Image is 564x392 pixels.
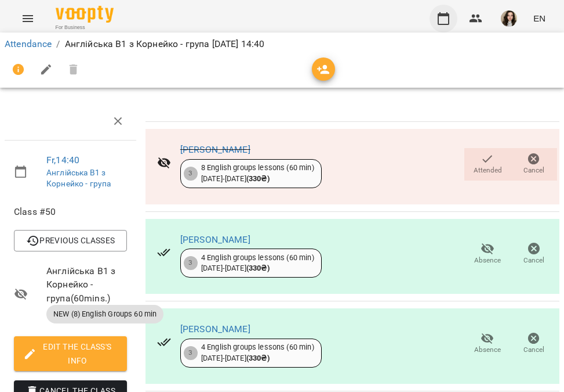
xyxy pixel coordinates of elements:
div: 4 English groups lessons (60 min) [DATE] - [DATE] [201,342,314,364]
button: Absence [464,328,511,360]
a: [PERSON_NAME] [180,144,250,155]
b: ( 330 ₴ ) [246,264,270,272]
a: Attendance [5,38,52,49]
a: Fr , 14:40 [46,154,79,166]
span: Attended [474,166,502,175]
li: / [56,37,60,51]
div: 4 English groups lessons (60 min) [DATE] - [DATE] [201,253,314,274]
span: For Business [56,24,114,31]
span: Absence [474,256,501,265]
div: 8 English groups lessons (60 min) [DATE] - [DATE] [201,163,314,184]
span: Cancel [523,256,544,265]
span: Cancel [523,345,544,355]
nav: breadcrumb [5,37,559,51]
span: NEW (8) English Groups 60 min [46,309,163,319]
span: Previous Classes [23,233,118,247]
button: Cancel [511,148,557,181]
button: Absence [464,238,511,270]
b: ( 330 ₴ ) [246,174,270,183]
b: ( 330 ₴ ) [246,354,270,362]
img: ebd0ea8fb81319dcbaacf11cd4698c16.JPG [501,10,517,27]
button: Attended [464,148,511,181]
div: 3 [184,346,198,360]
a: [PERSON_NAME] [180,234,250,245]
button: Previous Classes [14,230,127,251]
button: Cancel [511,238,557,270]
span: Absence [474,345,501,355]
span: Class #50 [14,205,127,219]
a: Англійська В1 з Корнейко - група [46,168,111,189]
span: EN [533,12,545,24]
a: [PERSON_NAME] [180,323,250,335]
button: Menu [14,5,42,33]
div: 3 [184,167,198,181]
p: Англійська В1 з Корнейко - група [DATE] 14:40 [65,37,265,51]
span: Edit the class's Info [23,340,118,368]
button: Cancel [511,328,557,360]
button: EN [529,8,550,29]
img: Voopty Logo [56,6,114,23]
div: 3 [184,256,198,270]
button: Edit the class's Info [14,336,127,371]
span: Cancel [523,166,544,175]
span: Англійська В1 з Корнейко - група ( 60 mins. ) [46,264,127,305]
